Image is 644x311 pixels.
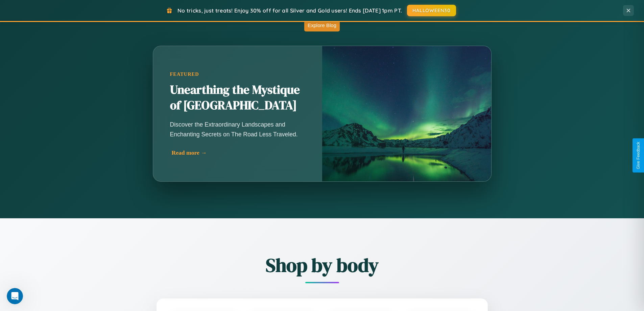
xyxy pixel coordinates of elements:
[636,142,641,169] div: Give Feedback
[172,149,307,156] div: Read more →
[177,7,402,14] span: No tricks, just treats! Enjoy 30% off for all Silver and Gold users! Ends [DATE] 1pm PT.
[407,5,456,16] button: HALLOWEEN30
[304,19,340,31] button: Explore Blog
[7,288,23,304] iframe: Intercom live chat
[119,252,525,278] h2: Shop by body
[170,82,305,113] h2: Unearthing the Mystique of [GEOGRAPHIC_DATA]
[170,120,305,139] p: Discover the Extraordinary Landscapes and Enchanting Secrets on The Road Less Traveled.
[170,71,305,77] div: Featured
